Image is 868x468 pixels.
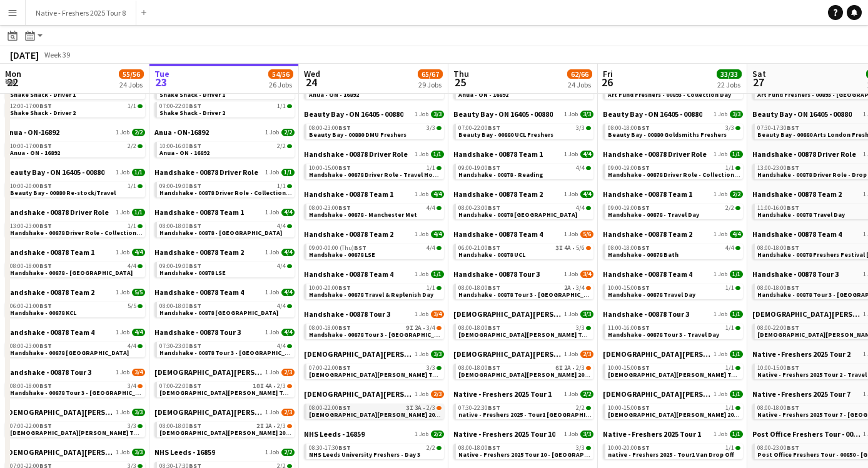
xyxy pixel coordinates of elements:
[714,111,727,118] span: 1 Job
[277,183,286,189] span: 1/1
[159,189,318,197] span: Handshake - 00878 Driver Role - Collection & Drop Off
[26,1,136,25] button: Native - Freshers 2025 Tour 8
[453,109,593,149] div: Beauty Bay - ON 16405 - 008801 Job3/307:00-22:00BST3/3Beauty Bay - 00880 UCL Freshers
[730,111,743,118] span: 3/3
[714,151,727,158] span: 1 Job
[304,149,444,159] a: Handshake - 00878 Driver Role1 Job1/1
[159,262,292,276] a: 09:00-19:00BST4/4Handshake - 00878 LSE
[603,149,707,159] span: Handshake - 00878 Driver Role
[608,291,695,299] span: Handshake - 00878 Travel Day
[116,209,129,216] span: 1 Job
[159,222,292,236] a: 08:00-18:00BST4/4Handshake - 00878 - [GEOGRAPHIC_DATA]
[458,284,591,298] a: 08:00-18:00BST2A•3/4Handshake - 00878 Tour 3 - [GEOGRAPHIC_DATA] Day 2
[453,189,543,199] span: Handshake - 00878 Team 2
[309,165,351,171] span: 10:00-15:00
[159,142,292,156] a: 10:00-16:00BST2/2Anua - ON - 16892
[426,165,435,171] span: 1/1
[5,127,59,137] span: Anua - ON-16892
[415,111,428,118] span: 1 Job
[304,229,444,269] div: Handshake - 00878 Team 21 Job4/409:00-00:00 (Thu)BST4/4Handshake - 00878 LSE
[608,165,650,171] span: 09:00-19:00
[265,249,279,256] span: 1 Job
[453,189,593,229] div: Handshake - 00878 Team 21 Job4/408:00-23:00BST4/4Handshake - 00878 [GEOGRAPHIC_DATA]
[309,164,442,178] a: 10:00-15:00BST1/1Handshake - 00878 Driver Role - Travel Home
[415,271,428,278] span: 1 Job
[752,109,852,119] span: Beauty Bay - ON 16405 - 00880
[608,245,650,251] span: 08:00-18:00
[154,167,295,207] div: Handshake - 00878 Driver Role1 Job1/109:00-19:00BST1/1Handshake - 00878 Driver Role - Collection ...
[458,131,553,139] span: Beauty Bay - 00880 UCL Freshers
[608,285,650,291] span: 10:00-15:00
[637,164,650,172] span: BST
[576,205,585,211] span: 4/4
[10,149,60,157] span: Anua - ON - 16892
[580,271,593,278] span: 3/4
[603,229,692,239] span: Handshake - 00878 Team 2
[637,244,650,252] span: BST
[304,269,393,279] span: Handshake - 00878 Team 4
[608,91,731,99] span: Art Fund Freshers - 00893 - Collection Day
[281,289,295,296] span: 4/4
[564,231,578,238] span: 1 Job
[458,245,591,251] div: •
[458,91,508,99] span: Anua - ON - 16892
[453,269,593,309] div: Handshake - 00878 Tour 31 Job3/408:00-18:00BST2A•3/4Handshake - 00878 Tour 3 - [GEOGRAPHIC_DATA] ...
[453,109,553,119] span: Beauty Bay - ON 16405 - 00880
[309,91,359,99] span: Anua - ON - 16892
[426,285,435,291] span: 1/1
[637,284,650,292] span: BST
[458,171,543,179] span: Handshake - 00878 - Reading
[309,125,351,131] span: 08:00-23:00
[159,263,201,269] span: 09:00-19:00
[154,127,295,167] div: Anua - ON-168921 Job2/210:00-16:00BST2/2Anua - ON - 16892
[458,285,591,291] div: •
[488,284,500,292] span: BST
[128,223,136,229] span: 1/1
[608,251,679,259] span: Handshake - 00878 Bath
[159,223,201,229] span: 08:00-18:00
[154,69,295,127] div: 00886/ON-16167 - Shake Shack2 Jobs2/207:00-22:00BST1/1Shake Shack - Driver 107:00-22:00BST1/1Shak...
[10,189,116,197] span: Beauty Bay - 00880 Re-stock/Travel
[431,231,444,238] span: 4/4
[154,247,295,287] div: Handshake - 00878 Team 21 Job4/409:00-19:00BST4/4Handshake - 00878 LSE
[132,289,145,296] span: 5/5
[714,231,727,238] span: 1 Job
[10,142,143,156] a: 10:00-17:00BST2/2Anua - ON - 16892
[39,102,52,110] span: BST
[603,269,692,279] span: Handshake - 00878 Team 4
[132,209,145,216] span: 1/1
[603,109,743,119] a: Beauty Bay - ON 16405 - 008801 Job3/3
[752,229,842,239] span: Handshake - 00878 Team 4
[725,125,734,131] span: 3/3
[128,103,136,109] span: 1/1
[132,249,145,256] span: 4/4
[309,285,351,291] span: 10:00-20:00
[453,109,593,119] a: Beauty Bay - ON 16405 - 008801 Job3/3
[338,204,351,212] span: BST
[757,245,799,251] span: 08:00-18:00
[431,271,444,278] span: 1/1
[603,149,743,189] div: Handshake - 00878 Driver Role1 Job1/109:00-19:00BST1/1Handshake - 00878 Driver Role - Collection ...
[5,207,145,217] a: Handshake - 00878 Driver Role1 Job1/1
[757,125,799,131] span: 07:30-17:30
[458,164,591,178] a: 09:00-19:00BST4/4Handshake - 00878 - Reading
[453,229,593,269] div: Handshake - 00878 Team 41 Job5/606:00-21:00BST3I4A•5/6Handshake - 00878 UCL
[453,149,543,159] span: Handshake - 00878 Team 1
[564,151,578,158] span: 1 Job
[159,109,225,117] span: Shake Shack - Driver 2
[10,182,143,196] a: 10:00-20:00BST1/1Beauty Bay - 00880 Re-stock/Travel
[154,247,295,257] a: Handshake - 00878 Team 21 Job4/4
[5,207,145,247] div: Handshake - 00878 Driver Role1 Job1/113:00-23:00BST1/1Handshake - 00878 Driver Role - Collection ...
[132,169,145,176] span: 1/1
[309,251,375,259] span: Handshake - 00878 LSE
[608,125,650,131] span: 08:00-18:00
[10,183,52,189] span: 10:00-20:00
[154,207,244,217] span: Handshake - 00878 Team 1
[752,269,839,279] span: Handshake - 00878 Tour 3
[608,164,740,178] a: 09:00-19:00BST1/1Handshake - 00878 Driver Role - Collection & Drop Off
[189,222,201,230] span: BST
[304,149,444,189] div: Handshake - 00878 Driver Role1 Job1/110:00-15:00BST1/1Handshake - 00878 Driver Role - Travel Home
[725,165,734,171] span: 1/1
[603,229,743,269] div: Handshake - 00878 Team 21 Job4/408:00-18:00BST4/4Handshake - 00878 Bath
[309,131,406,139] span: Beauty Bay - 00880 DMU Freshers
